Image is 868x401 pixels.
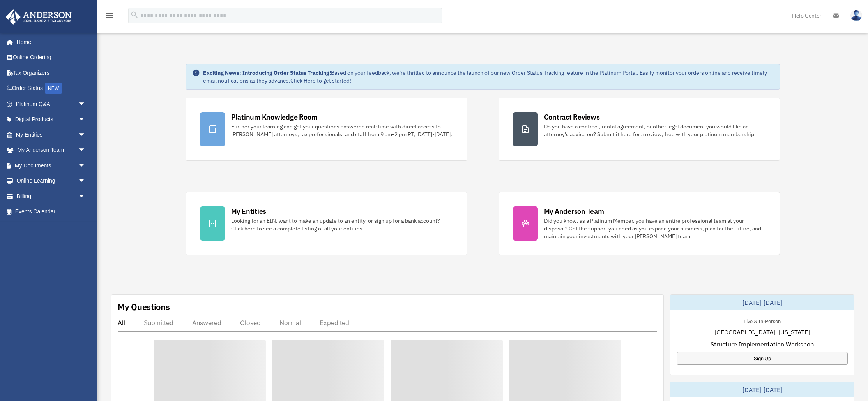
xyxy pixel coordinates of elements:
div: My Entities [231,206,266,216]
span: arrow_drop_down [78,142,94,158]
a: My Entities Looking for an EIN, want to make an update to an entity, or sign up for a bank accoun... [186,192,467,255]
div: Normal [279,319,301,327]
div: Looking for an EIN, want to make an update to an entity, or sign up for a bank account? Click her... [231,217,453,232]
a: My Entitiesarrow_drop_down [5,127,97,142]
span: [GEOGRAPHIC_DATA], [US_STATE] [714,327,810,337]
a: My Anderson Team Did you know, as a Platinum Member, you have an entire professional team at your... [499,192,780,255]
div: Did you know, as a Platinum Member, you have an entire professional team at your disposal? Get th... [544,217,766,240]
a: Sign Up [677,352,848,365]
div: [DATE]-[DATE] [670,382,854,397]
i: menu [105,11,115,20]
div: Do you have a contract, rental agreement, or other legal document you would like an attorney's ad... [544,123,766,138]
div: Answered [192,319,221,327]
a: menu [105,14,115,20]
a: Tax Organizers [5,65,97,81]
span: arrow_drop_down [78,158,94,174]
span: arrow_drop_down [78,96,94,112]
strong: Exciting News: Introducing Order Status Tracking! [203,69,331,76]
div: NEW [45,83,62,94]
div: Contract Reviews [544,112,600,122]
div: Live & In-Person [737,317,787,325]
a: Click Here to get started! [290,77,351,84]
a: Platinum Q&Aarrow_drop_down [5,96,97,112]
div: My Anderson Team [544,206,604,216]
span: arrow_drop_down [78,188,94,204]
div: Submitted [144,319,173,327]
a: Billingarrow_drop_down [5,188,97,204]
div: My Questions [118,301,170,313]
a: Digital Productsarrow_drop_down [5,112,97,127]
div: Further your learning and get your questions answered real-time with direct access to [PERSON_NAM... [231,123,453,138]
a: My Anderson Teamarrow_drop_down [5,142,97,158]
i: search [130,11,139,19]
span: Structure Implementation Workshop [711,339,814,349]
div: Platinum Knowledge Room [231,112,318,122]
div: Closed [240,319,261,327]
a: My Documentsarrow_drop_down [5,158,97,173]
a: Contract Reviews Do you have a contract, rental agreement, or other legal document you would like... [499,98,780,161]
a: Online Learningarrow_drop_down [5,173,97,189]
span: arrow_drop_down [78,112,94,128]
a: Home [5,34,94,50]
div: [DATE]-[DATE] [670,295,854,310]
div: Based on your feedback, we're thrilled to announce the launch of our new Order Status Tracking fe... [203,69,774,84]
a: Events Calendar [5,204,97,220]
a: Online Ordering [5,50,97,65]
div: Expedited [320,319,349,327]
img: User Pic [850,10,862,21]
span: arrow_drop_down [78,127,94,143]
img: Anderson Advisors Platinum Portal [4,9,74,25]
a: Platinum Knowledge Room Further your learning and get your questions answered real-time with dire... [186,98,467,161]
div: All [118,319,125,327]
a: Order StatusNEW [5,81,97,97]
span: arrow_drop_down [78,173,94,189]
